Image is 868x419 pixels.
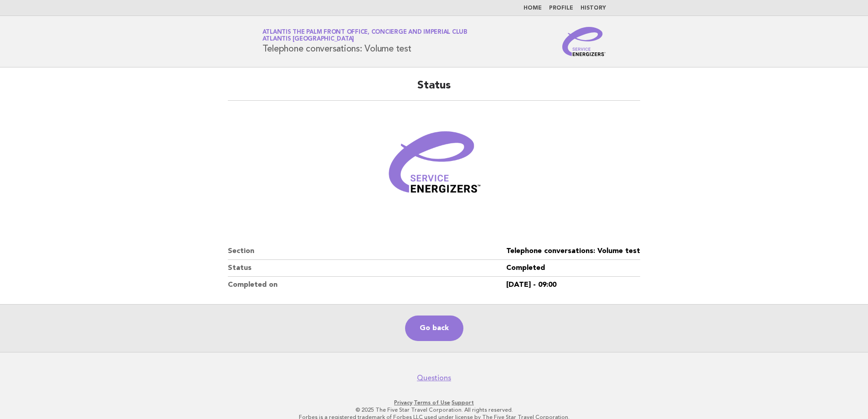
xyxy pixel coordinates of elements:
a: Questions [417,373,451,383]
h1: Telephone conversations: Volume test [262,30,467,53]
a: Atlantis The Palm Front Office, Concierge and Imperial ClubAtlantis [GEOGRAPHIC_DATA] [262,29,467,42]
img: Service Energizers [562,27,606,56]
a: Go back [405,316,463,341]
dt: Section [228,243,506,260]
p: © 2025 The Five Star Travel Corporation. All rights reserved. [155,406,713,414]
dt: Completed on [228,277,506,293]
a: Home [524,5,542,11]
dd: Completed [506,260,640,277]
h2: Status [228,78,640,101]
a: Support [452,399,474,406]
a: Terms of Use [414,399,450,406]
a: Privacy [394,399,412,406]
p: · · [155,399,713,406]
dd: Telephone conversations: Volume test [506,243,640,260]
a: Profile [549,5,573,11]
img: Verified [380,112,489,221]
dd: [DATE] - 09:00 [506,277,640,293]
span: Atlantis [GEOGRAPHIC_DATA] [262,36,354,42]
dt: Status [228,260,506,277]
a: History [580,5,606,11]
